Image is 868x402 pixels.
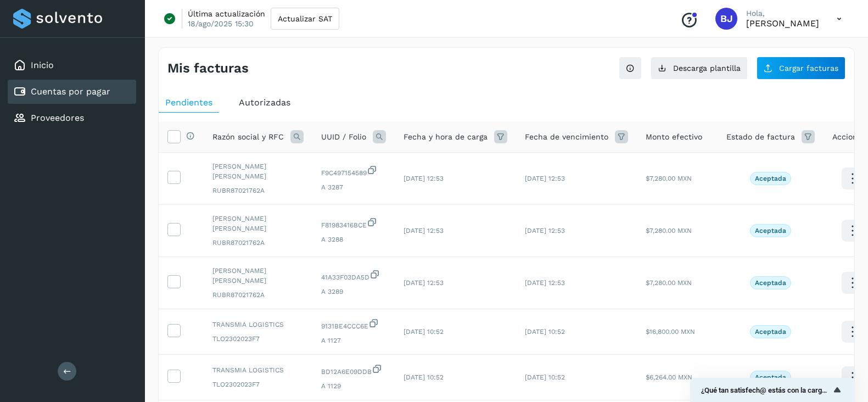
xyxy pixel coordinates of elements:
[321,269,386,282] span: 41A33F03DA5D
[8,106,136,130] div: Proveedores
[188,9,265,19] p: Última actualización
[746,18,819,29] p: Brayant Javier Rocha Martinez
[321,182,386,192] span: A 3287
[525,175,565,182] span: [DATE] 12:53
[321,217,386,230] span: F81983416BCE
[779,64,838,72] span: Cargar facturas
[646,279,692,287] span: $7,280.00 MXN
[651,57,748,80] button: Descarga plantilla
[212,379,304,389] span: TLO2302023F7
[212,161,304,181] span: [PERSON_NAME] [PERSON_NAME]
[404,175,444,182] span: [DATE] 12:53
[321,165,386,178] span: F9C497154589
[755,328,786,336] p: Aceptada
[757,57,845,80] button: Cargar facturas
[321,336,386,345] span: A 1127
[673,64,741,72] span: Descarga plantilla
[321,318,386,331] span: 9131BE4CCC6E
[404,279,444,287] span: [DATE] 12:53
[165,97,212,108] span: Pendientes
[646,373,692,381] span: $6,264.00 MXN
[212,266,304,286] span: [PERSON_NAME] [PERSON_NAME]
[404,227,444,235] span: [DATE] 12:53
[755,227,786,235] p: Aceptada
[746,9,819,18] p: Hola,
[212,186,304,196] span: RUBR87021762A
[31,113,84,123] a: Proveedores
[212,334,304,344] span: TLO2302023F7
[212,320,304,330] span: TRANSMIA LOGISTICS
[755,175,786,182] p: Aceptada
[212,238,304,248] span: RUBR87021762A
[525,227,565,235] span: [DATE] 12:53
[8,80,136,104] div: Cuentas por pagar
[212,290,304,300] span: RUBR87021762A
[701,386,831,394] span: ¿Qué tan satisfech@ estás con la carga de tus facturas?
[525,328,565,336] span: [DATE] 10:52
[404,373,444,381] span: [DATE] 10:52
[8,53,136,77] div: Inicio
[321,364,386,377] span: BD12A6E09DDB
[239,97,290,108] span: Autorizadas
[321,287,386,297] span: A 3289
[646,227,692,235] span: $7,280.00 MXN
[646,175,692,182] span: $7,280.00 MXN
[832,131,866,143] span: Acciones
[212,214,304,233] span: [PERSON_NAME] [PERSON_NAME]
[404,131,488,143] span: Fecha y hora de carga
[321,235,386,244] span: A 3288
[755,373,786,381] p: Aceptada
[271,8,339,30] button: Actualizar SAT
[525,131,608,143] span: Fecha de vencimiento
[321,131,366,143] span: UUID / Folio
[212,131,284,143] span: Razón social y RFC
[188,19,254,29] p: 18/ago/2025 15:30
[31,86,110,97] a: Cuentas por pagar
[726,131,795,143] span: Estado de factura
[646,328,695,336] span: $16,800.00 MXN
[646,131,702,143] span: Monto efectivo
[212,365,304,375] span: TRANSMIA LOGISTICS
[278,15,332,23] span: Actualizar SAT
[31,60,54,70] a: Inicio
[321,381,386,391] span: A 1129
[404,328,444,336] span: [DATE] 10:52
[167,60,249,76] h4: Mis facturas
[755,279,786,287] p: Aceptada
[525,279,565,287] span: [DATE] 12:53
[701,383,844,397] button: Mostrar encuesta - ¿Qué tan satisfech@ estás con la carga de tus facturas?
[525,373,565,381] span: [DATE] 10:52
